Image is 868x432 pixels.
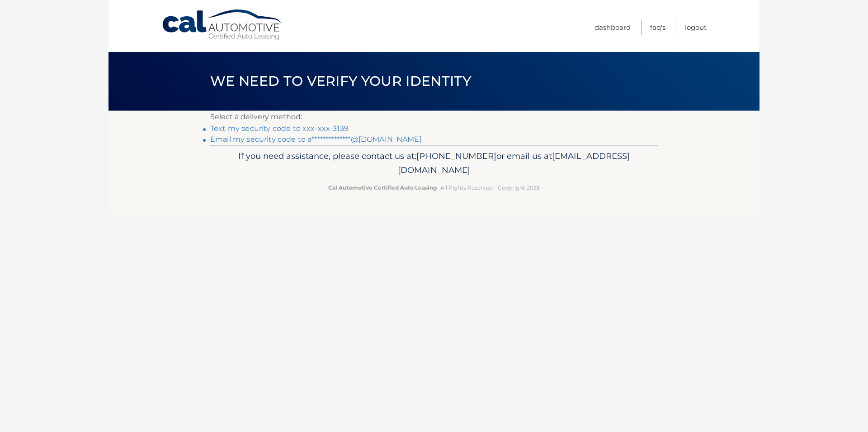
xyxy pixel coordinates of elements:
[594,20,631,35] a: Dashboard
[161,9,283,41] a: Cal Automotive
[210,111,658,123] p: Select a delivery method:
[416,151,496,161] span: [PHONE_NUMBER]
[328,184,437,191] strong: Cal Automotive Certified Auto Leasing
[210,124,349,133] a: Text my security code to xxx-xxx-3139
[216,149,652,178] p: If you need assistance, please contact us at: or email us at
[685,20,707,35] a: Logout
[216,183,652,192] p: - All Rights Reserved - Copyright 2025
[650,20,665,35] a: FAQ's
[210,73,471,89] span: We need to verify your identity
